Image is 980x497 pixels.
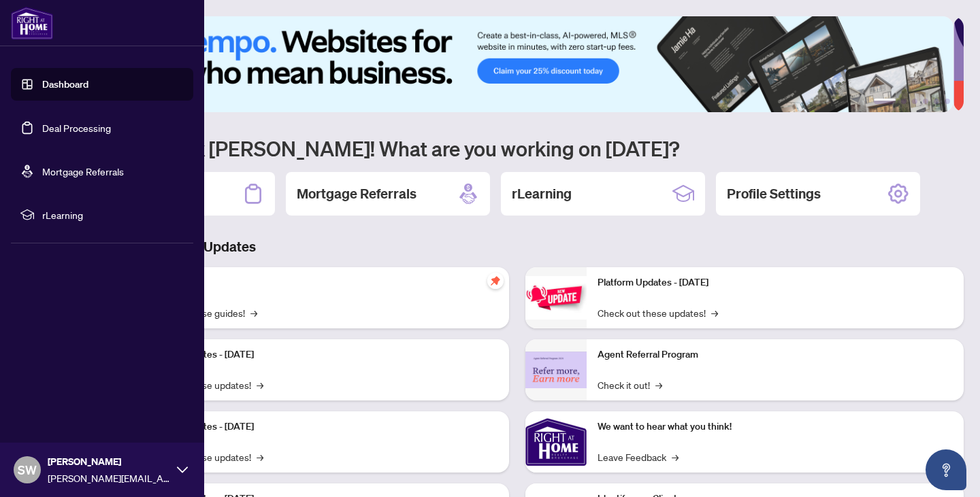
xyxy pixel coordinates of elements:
[525,411,587,473] img: We want to hear what you think!
[48,454,170,469] span: [PERSON_NAME]
[71,135,964,161] h1: Welcome back [PERSON_NAME]! What are you working on [DATE]?
[926,449,966,490] button: Open asap
[487,273,504,289] span: pushpin
[42,207,184,222] span: rLearning
[143,419,498,434] p: Platform Updates - [DATE]
[11,7,53,39] img: logo
[297,184,416,203] h2: Mortgage Referrals
[143,347,498,362] p: Platform Updates - [DATE]
[598,449,679,464] a: Leave Feedback→
[42,78,88,90] a: Dashboard
[42,165,124,177] a: Mortgage Referrals
[945,99,950,104] button: 6
[71,237,964,256] h3: Brokerage & Industry Updates
[598,419,953,434] p: We want to hear what you think!
[874,99,896,104] button: 1
[934,99,939,104] button: 5
[18,460,37,479] span: SW
[42,122,111,134] a: Deal Processing
[655,377,662,392] span: →
[71,16,953,112] img: Slide 0
[525,352,587,389] img: Agent Referral Program
[672,449,679,464] span: →
[923,99,928,104] button: 4
[598,347,953,362] p: Agent Referral Program
[512,184,572,203] h2: rLearning
[143,275,498,290] p: Self-Help
[598,275,953,290] p: Platform Updates - [DATE]
[598,305,718,320] a: Check out these updates!→
[48,470,170,485] span: [PERSON_NAME][EMAIL_ADDRESS][DOMAIN_NAME]
[711,305,718,320] span: →
[250,305,257,320] span: →
[598,377,662,392] a: Check it out!→
[257,449,263,464] span: →
[901,99,906,104] button: 2
[727,184,821,203] h2: Profile Settings
[257,377,263,392] span: →
[525,276,587,319] img: Platform Updates - June 23, 2025
[912,99,917,104] button: 3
